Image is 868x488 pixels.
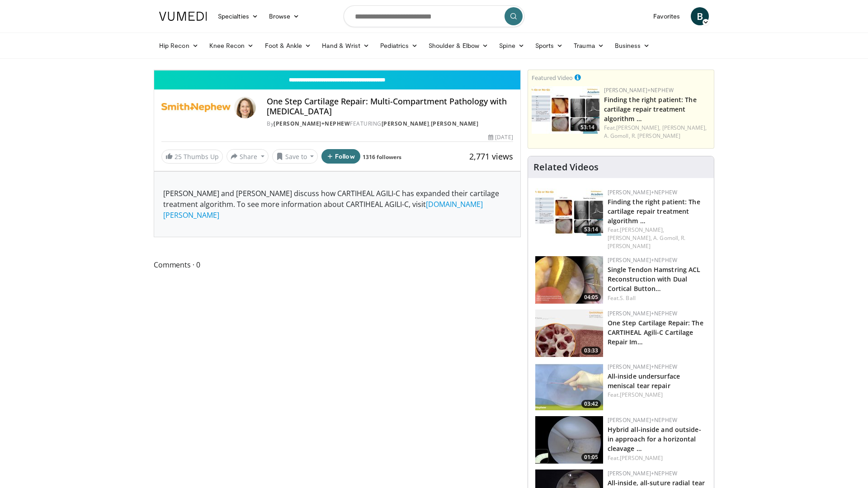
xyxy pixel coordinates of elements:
[535,363,603,410] a: 03:42
[620,454,663,462] a: [PERSON_NAME]
[159,12,207,21] img: VuMedi Logo
[608,372,680,390] a: All-inside undersurface meniscal tear repair
[653,234,679,242] a: A. Gomoll,
[535,310,603,357] img: 781f413f-8da4-4df1-9ef9-bed9c2d6503b.150x105_q85_crop-smart_upscale.jpg
[648,7,685,25] a: Favorites
[488,133,513,141] div: [DATE]
[620,226,664,234] a: [PERSON_NAME],
[161,97,231,118] img: Smith+Nephew
[604,95,697,123] a: Finding the right patient: The cartilage repair treatment algorithm …
[212,7,264,25] a: Specialties
[363,153,401,161] a: 1316 followers
[608,234,686,250] a: R. [PERSON_NAME]
[608,310,677,317] a: [PERSON_NAME]+Nephew
[581,347,601,355] span: 03:33
[154,70,520,70] video-js: Video Player
[267,97,513,116] h4: One Step Cartilage Repair: Multi-Compartment Pathology with [MEDICAL_DATA]
[581,293,601,301] span: 04:05
[662,124,707,131] a: [PERSON_NAME],
[469,151,513,162] span: 2,771 views
[581,225,601,234] span: 53:14
[234,97,256,118] img: Avatar
[267,120,513,128] div: By FEATURING ,
[535,416,603,464] img: 364c13b8-bf65-400b-a941-5a4a9c158216.150x105_q85_crop-smart_upscale.jpg
[608,265,701,293] a: Single Tendon Hamstring ACL Reconstruction with Dual Cortical Button…
[604,124,710,140] div: Feat.
[431,120,479,127] a: [PERSON_NAME]
[154,259,521,271] span: Comments 0
[604,132,630,140] a: A. Gomoll,
[608,256,677,264] a: [PERSON_NAME]+Nephew
[581,453,601,461] span: 01:05
[533,162,599,173] h4: Related Videos
[272,149,318,164] button: Save to
[530,37,569,55] a: Sports
[163,188,499,220] span: [PERSON_NAME] and [PERSON_NAME] discuss how CARTIHEAL AGILI-C has expanded their cartilage treatm...
[608,197,700,225] a: Finding the right patient: The cartilage repair treatment algorithm …
[578,123,597,131] span: 53:14
[535,188,603,236] a: 53:14
[620,294,636,302] a: S. Ball
[608,319,703,346] a: One Step Cartilage Repair: The CARTIHEAL Agili-C Cartilage Repair Im…
[535,256,603,304] img: 47fc3831-2644-4472-a478-590317fb5c48.150x105_q85_crop-smart_upscale.jpg
[608,294,707,302] div: Feat.
[344,5,524,27] input: Search topics, interventions
[532,86,599,134] a: 53:14
[608,234,652,242] a: [PERSON_NAME],
[154,37,204,55] a: Hip Recon
[609,37,656,55] a: Business
[175,152,182,161] span: 25
[535,188,603,236] img: 2894c166-06ea-43da-b75e-3312627dae3b.150x105_q85_crop-smart_upscale.jpg
[608,416,677,424] a: [PERSON_NAME]+Nephew
[274,120,350,127] a: [PERSON_NAME]+Nephew
[321,149,360,164] button: Follow
[375,37,423,55] a: Pediatrics
[608,391,707,399] div: Feat.
[608,425,701,453] a: Hybrid all-inside and outside-in approach for a horizontal cleavage …
[535,363,603,410] img: 02c34c8e-0ce7-40b9-85e3-cdd59c0970f9.150x105_q85_crop-smart_upscale.jpg
[226,149,269,164] button: Share
[535,310,603,357] a: 03:33
[161,150,223,164] a: 25 Thumbs Up
[608,363,677,371] a: [PERSON_NAME]+Nephew
[691,7,709,25] a: B
[204,37,259,55] a: Knee Recon
[620,391,663,399] a: [PERSON_NAME]
[616,124,660,131] a: [PERSON_NAME],
[316,37,375,55] a: Hand & Wrist
[535,256,603,304] a: 04:05
[532,74,573,82] small: Featured Video
[608,454,707,462] div: Feat.
[535,416,603,464] a: 01:05
[264,7,305,25] a: Browse
[423,37,494,55] a: Shoulder & Elbow
[608,188,677,196] a: [PERSON_NAME]+Nephew
[382,120,429,127] a: [PERSON_NAME]
[608,469,677,477] a: [PERSON_NAME]+Nephew
[581,400,601,408] span: 03:42
[568,37,609,55] a: Trauma
[532,86,599,134] img: 2894c166-06ea-43da-b75e-3312627dae3b.150x105_q85_crop-smart_upscale.jpg
[604,86,674,94] a: [PERSON_NAME]+Nephew
[163,199,483,220] a: [DOMAIN_NAME][PERSON_NAME]
[608,226,707,250] div: Feat.
[494,37,529,55] a: Spine
[259,37,317,55] a: Foot & Ankle
[632,132,681,140] a: R. [PERSON_NAME]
